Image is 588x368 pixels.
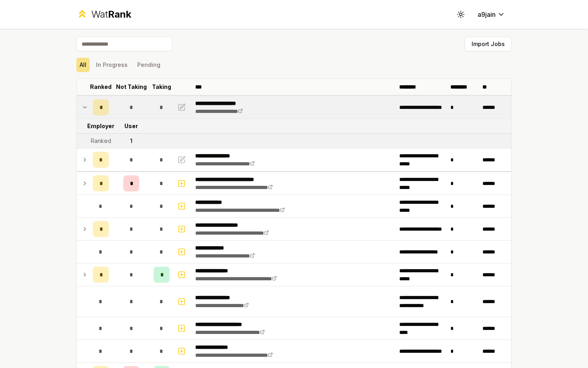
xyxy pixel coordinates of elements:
[112,119,150,133] td: User
[76,58,90,72] button: All
[134,58,164,72] button: Pending
[471,7,512,22] button: a9jain
[465,37,512,51] button: Import Jobs
[130,137,132,145] div: 1
[478,10,496,19] span: a9jain
[116,83,147,91] p: Not Taking
[76,8,131,21] a: WatRank
[91,137,111,145] div: Ranked
[108,8,131,20] span: Rank
[91,8,131,21] div: Wat
[152,83,171,91] p: Taking
[90,83,112,91] p: Ranked
[93,58,131,72] button: In Progress
[90,119,112,133] td: Employer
